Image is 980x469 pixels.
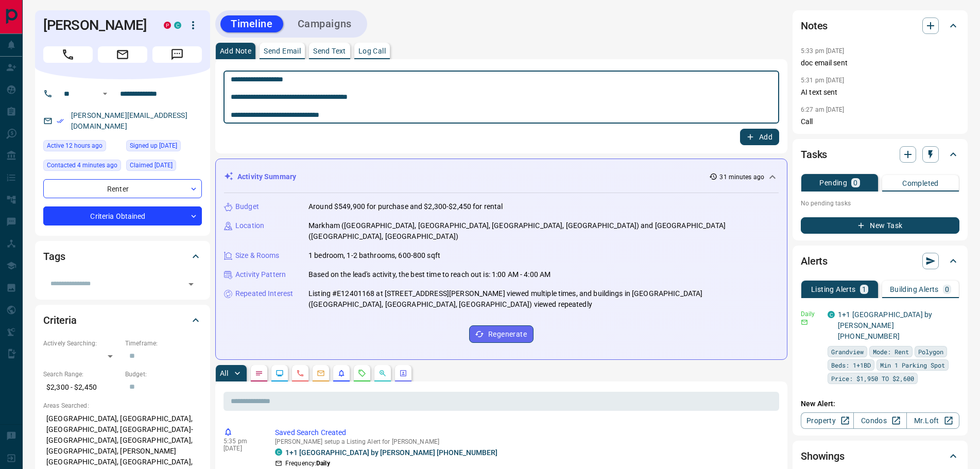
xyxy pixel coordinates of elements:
h2: Showings [801,448,845,464]
p: Timeframe: [125,339,202,348]
p: Frequency: [285,459,330,468]
p: 1 bedroom, 1-2 bathrooms, 600-800 sqft [308,250,440,261]
svg: Agent Actions [399,369,407,377]
p: $2,300 - $2,450 [43,379,120,396]
p: 6:27 am [DATE] [801,106,845,113]
span: Price: $1,950 TO $2,600 [831,373,914,384]
svg: Email [801,319,808,326]
p: Daily [801,309,821,319]
span: Contacted 4 minutes ago [47,160,117,170]
span: Mode: Rent [873,346,909,357]
p: 5:33 pm [DATE] [801,47,845,55]
p: Around $549,900 for purchase and $2,300-$2,450 for rental [308,201,503,212]
span: Min 1 Parking Spot [880,360,945,370]
a: [PERSON_NAME][EMAIL_ADDRESS][DOMAIN_NAME] [71,111,187,130]
div: Mon Sep 15 2025 [43,140,121,154]
p: Send Email [264,47,301,55]
div: property.ca [164,22,171,29]
a: Property [801,412,854,429]
svg: Opportunities [379,369,387,377]
button: New Task [801,217,959,234]
span: Claimed [DATE] [130,160,173,170]
p: AI text sent [801,87,959,98]
div: Mon Sep 15 2025 [43,160,121,174]
strong: Daily [316,460,330,467]
p: 0 [945,286,949,293]
div: Sun May 05 2024 [126,140,202,154]
div: condos.ca [275,448,282,456]
p: Activity Summary [237,171,296,182]
p: Pending [819,179,847,186]
div: Activity Summary31 minutes ago [224,167,779,186]
p: Search Range: [43,370,120,379]
a: 1+1 [GEOGRAPHIC_DATA] by [PERSON_NAME] [PHONE_NUMBER] [838,310,932,340]
div: Tags [43,244,202,269]
p: Building Alerts [890,286,939,293]
h2: Tags [43,248,65,265]
a: Mr.Loft [906,412,959,429]
svg: Notes [255,369,263,377]
p: 5:35 pm [223,438,260,445]
span: Call [43,46,93,63]
h1: [PERSON_NAME] [43,17,148,33]
div: Tasks [801,142,959,167]
p: Areas Searched: [43,401,202,410]
p: Activity Pattern [235,269,286,280]
div: Renter [43,179,202,198]
svg: Emails [317,369,325,377]
h2: Alerts [801,253,828,269]
p: New Alert: [801,398,959,409]
p: 0 [853,179,857,186]
p: Repeated Interest [235,288,293,299]
span: Active 12 hours ago [47,141,102,151]
svg: Email Verified [57,117,64,125]
span: Beds: 1+1BD [831,360,871,370]
div: Showings [801,444,959,468]
div: condos.ca [828,311,835,318]
span: Signed up [DATE] [130,141,177,151]
p: Budget [235,201,259,212]
p: 1 [862,286,866,293]
div: condos.ca [174,22,181,29]
button: Regenerate [469,325,534,343]
p: [PERSON_NAME] setup a Listing Alert for [PERSON_NAME] [275,438,775,445]
p: Saved Search Created [275,427,775,438]
p: Markham ([GEOGRAPHIC_DATA], [GEOGRAPHIC_DATA], [GEOGRAPHIC_DATA], [GEOGRAPHIC_DATA]) and [GEOGRAP... [308,220,779,242]
svg: Calls [296,369,304,377]
div: Alerts [801,249,959,273]
span: Message [152,46,202,63]
p: Location [235,220,264,231]
p: 31 minutes ago [719,172,764,182]
p: Call [801,116,959,127]
p: Listing #E12401168 at [STREET_ADDRESS][PERSON_NAME] viewed multiple times, and buildings in [GEOG... [308,288,779,310]
span: Polygon [918,346,943,357]
p: 5:31 pm [DATE] [801,77,845,84]
button: Campaigns [287,15,362,32]
h2: Criteria [43,312,77,328]
p: doc email sent [801,58,959,68]
button: Open [99,88,111,100]
div: Notes [801,13,959,38]
p: Add Note [220,47,251,55]
p: Based on the lead's activity, the best time to reach out is: 1:00 AM - 4:00 AM [308,269,551,280]
p: No pending tasks [801,196,959,211]
svg: Lead Browsing Activity [276,369,284,377]
span: Grandview [831,346,864,357]
div: Criteria [43,308,202,333]
a: 1+1 [GEOGRAPHIC_DATA] by [PERSON_NAME] [PHONE_NUMBER] [285,448,497,457]
svg: Listing Alerts [337,369,346,377]
h2: Tasks [801,146,827,163]
div: Criteria Obtained [43,206,202,225]
div: Sun Sep 14 2025 [126,160,202,174]
button: Timeline [220,15,283,32]
button: Open [184,277,198,291]
p: Size & Rooms [235,250,280,261]
h2: Notes [801,18,828,34]
p: Budget: [125,370,202,379]
p: Listing Alerts [811,286,856,293]
p: [DATE] [223,445,260,452]
p: All [220,370,228,377]
p: Log Call [358,47,386,55]
span: Email [98,46,147,63]
button: Add [740,129,779,145]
